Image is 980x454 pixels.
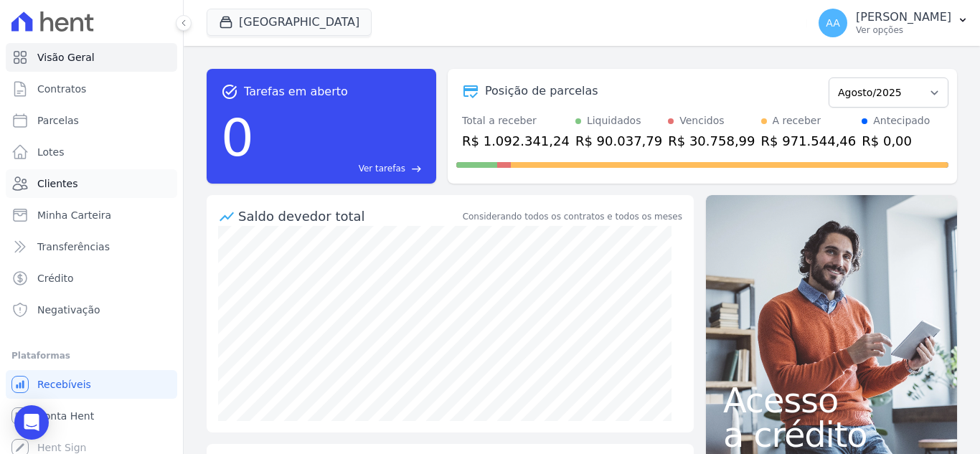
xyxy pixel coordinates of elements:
a: Contratos [6,75,177,103]
div: Considerando todos os contratos e todos os meses [463,210,682,223]
div: R$ 1.092.341,24 [462,131,570,151]
div: Open Intercom Messenger [14,405,49,440]
a: Crédito [6,264,177,293]
div: R$ 0,00 [862,131,930,151]
a: Minha Carteira [6,201,177,230]
span: Clientes [37,176,77,191]
span: a crédito [723,417,940,452]
span: Recebíveis [37,377,91,392]
span: Conta Hent [37,409,94,423]
div: A receber [773,113,821,128]
a: Visão Geral [6,43,177,72]
a: Conta Hent [6,402,177,430]
div: Antecipado [873,113,930,128]
div: R$ 30.758,99 [668,131,755,151]
div: Vencidos [679,113,724,128]
a: Clientes [6,169,177,198]
p: Ver opções [856,24,951,36]
span: Parcelas [37,113,79,128]
a: Negativação [6,295,177,324]
button: [GEOGRAPHIC_DATA] [207,9,372,36]
div: 0 [221,100,254,175]
a: Ver tarefas east [260,162,422,175]
button: AA [PERSON_NAME] Ver opções [807,3,980,43]
div: R$ 90.037,79 [575,131,662,151]
span: AA [826,18,840,28]
div: Total a receber [462,113,570,128]
span: Lotes [37,145,65,159]
div: Liquidados [587,113,641,128]
span: Tarefas em aberto [244,83,348,100]
div: R$ 971.544,46 [761,131,857,151]
p: [PERSON_NAME] [856,10,951,24]
a: Recebíveis [6,370,177,399]
div: Saldo devedor total [238,207,460,226]
span: Visão Geral [37,50,95,65]
span: Acesso [723,383,940,417]
span: task_alt [221,83,238,100]
span: Contratos [37,82,86,96]
span: Minha Carteira [37,208,111,222]
a: Transferências [6,232,177,261]
span: east [411,164,422,174]
a: Parcelas [6,106,177,135]
span: Negativação [37,303,100,317]
span: Transferências [37,240,110,254]
a: Lotes [6,138,177,166]
span: Crédito [37,271,74,285]
span: Ver tarefas [359,162,405,175]
div: Plataformas [11,347,171,364]
div: Posição de parcelas [485,82,598,100]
